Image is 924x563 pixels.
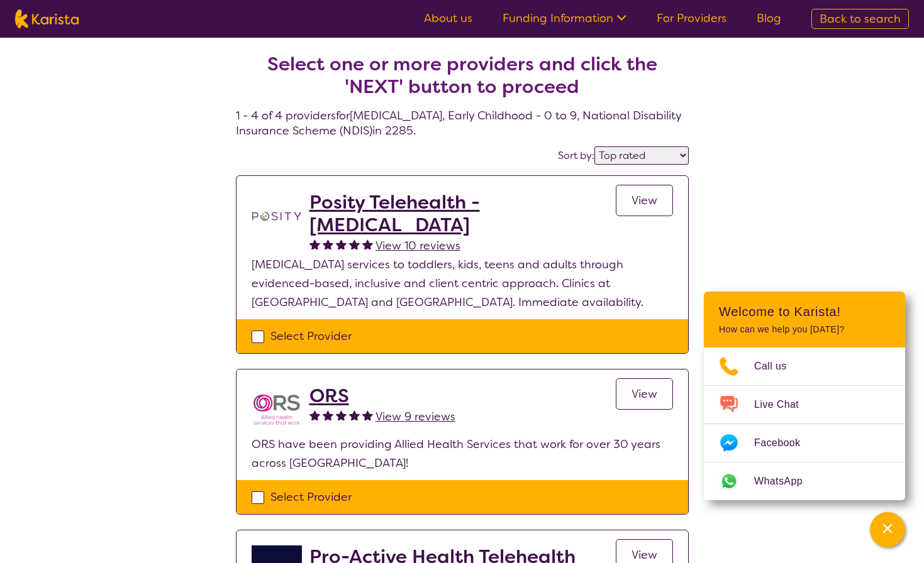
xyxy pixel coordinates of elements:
ul: Choose channel [704,347,905,500]
a: ORS [309,385,455,407]
img: fullstar [309,239,320,249]
h4: 1 - 4 of 4 providers for [MEDICAL_DATA] , Early Childhood - 0 to 9 , National Disability Insuranc... [236,23,689,138]
a: View 10 reviews [376,236,460,255]
span: View 10 reviews [376,238,460,253]
img: Karista logo [15,9,79,28]
p: ORS have been providing Allied Health Services that work for over 30 years across [GEOGRAPHIC_DATA]! [252,435,673,473]
img: fullstar [349,239,360,249]
span: Facebook [754,434,815,452]
span: View 9 reviews [376,409,455,424]
img: fullstar [349,410,360,420]
a: About us [424,11,472,26]
img: fullstar [323,410,333,420]
img: fullstar [309,410,320,420]
img: nspbnteb0roocrxnmwip.png [252,385,302,435]
img: fullstar [362,239,373,249]
span: View [632,193,657,208]
span: Live Chat [754,395,814,414]
img: fullstar [336,410,347,420]
a: For Providers [657,11,726,26]
label: Sort by: [558,149,594,162]
span: View [632,547,657,562]
a: Posity Telehealth - [MEDICAL_DATA] [309,191,616,236]
p: [MEDICAL_DATA] services to toddlers, kids, teens and adults through evidenced-based, inclusive an... [252,255,673,312]
img: t1bslo80pcylnzwjhndq.png [252,191,302,241]
h2: Select one or more providers and click the 'NEXT' button to proceed [251,53,674,98]
span: WhatsApp [754,472,818,491]
img: fullstar [362,410,373,420]
a: Back to search [811,9,909,29]
span: Back to search [820,11,901,26]
a: View [616,378,673,410]
span: View [632,386,657,402]
img: fullstar [323,239,333,249]
div: Channel Menu [704,292,905,500]
p: How can we help you [DATE]? [719,324,890,335]
button: Channel Menu [870,512,905,547]
a: Funding Information [503,11,626,26]
span: Call us [754,357,802,376]
a: View 9 reviews [376,407,455,426]
a: Blog [757,11,781,26]
img: fullstar [336,239,347,249]
h2: Welcome to Karista! [719,304,890,319]
a: Web link opens in a new tab. [704,462,905,500]
a: View [616,185,673,216]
